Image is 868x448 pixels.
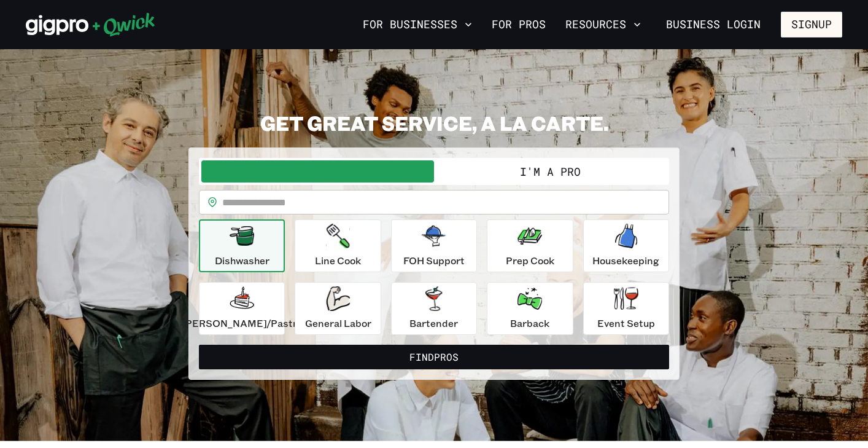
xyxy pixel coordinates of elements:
[391,282,477,335] button: Bartender
[583,219,669,272] button: Housekeeping
[434,160,667,183] button: I'm a Pro
[583,282,669,335] button: Event Setup
[510,316,549,331] p: Barback
[403,253,465,268] p: FOH Support
[201,160,434,183] button: I'm a Business
[188,111,680,135] h2: GET GREAT SERVICE, A LA CARTE.
[182,316,302,331] p: [PERSON_NAME]/Pastry
[487,14,551,35] a: For Pros
[506,253,554,268] p: Prep Cook
[656,12,771,37] a: Business Login
[597,316,655,331] p: Event Setup
[487,219,573,272] button: Prep Cook
[391,219,477,272] button: FOH Support
[409,316,458,331] p: Bartender
[295,282,381,335] button: General Labor
[592,253,659,268] p: Housekeeping
[358,14,477,35] button: For Businesses
[487,282,573,335] button: Barback
[781,12,842,37] button: Signup
[199,219,285,272] button: Dishwasher
[305,316,371,331] p: General Labor
[199,282,285,335] button: [PERSON_NAME]/Pastry
[199,345,669,369] button: FindPros
[295,219,381,272] button: Line Cook
[315,253,361,268] p: Line Cook
[560,14,646,35] button: Resources
[215,253,269,268] p: Dishwasher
